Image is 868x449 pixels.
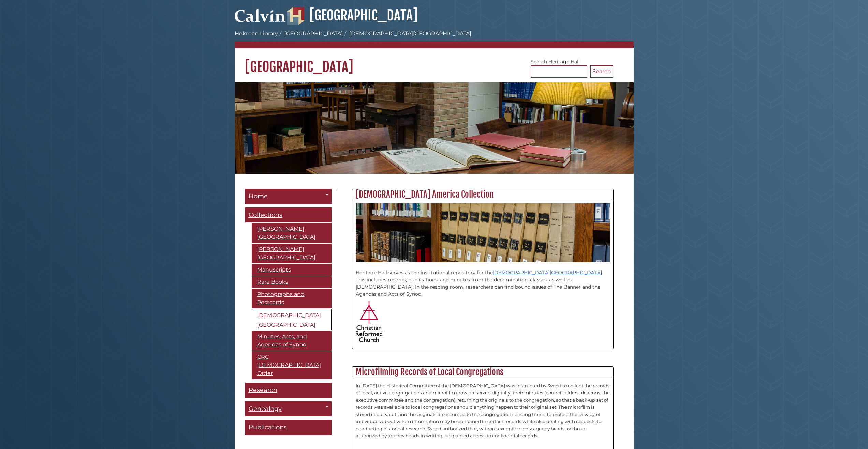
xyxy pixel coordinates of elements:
a: [PERSON_NAME][GEOGRAPHIC_DATA] [252,223,332,243]
nav: breadcrumb [235,30,634,48]
a: [GEOGRAPHIC_DATA] [284,30,343,37]
h2: Microfilming Records of Local Congregations [352,367,613,377]
img: Calvin [235,5,286,25]
img: Hekman Library Logo [287,7,304,25]
a: Research [245,383,332,398]
a: CRC [DEMOGRAPHIC_DATA] Order [252,351,332,379]
a: Home [245,189,332,204]
a: Genealogy [245,401,332,417]
h1: [GEOGRAPHIC_DATA] [235,48,634,75]
a: [DEMOGRAPHIC_DATA][GEOGRAPHIC_DATA] [252,309,332,330]
a: Collections [245,207,332,223]
span: Home [249,192,268,200]
a: Rare Books [252,276,332,288]
button: Search [590,65,613,78]
span: Research [249,386,277,394]
a: Publications [245,420,332,435]
h2: [DEMOGRAPHIC_DATA] America Collection [352,189,613,200]
li: [DEMOGRAPHIC_DATA][GEOGRAPHIC_DATA] [343,30,471,38]
a: Calvin University [235,16,286,22]
span: Collections [249,211,282,219]
a: [DEMOGRAPHIC_DATA][GEOGRAPHIC_DATA] [493,269,602,276]
img: Christian Reformed Church of North America [356,301,382,342]
a: Manuscripts [252,264,332,276]
p: Heritage Hall serves as the institutional repository for the . This includes records, publication... [356,262,610,298]
a: Hekman Library [235,30,278,37]
span: Publications [249,423,287,431]
a: [GEOGRAPHIC_DATA] [287,7,418,24]
a: [PERSON_NAME][GEOGRAPHIC_DATA] [252,244,332,263]
span: Genealogy [249,405,282,413]
img: CRCNA Banner [356,203,610,262]
a: Photographs and Postcards [252,289,332,308]
span: In [DATE] the Historical Committee of the [DEMOGRAPHIC_DATA] was instructed by Synod to collect t... [356,383,610,438]
a: Minutes, Acts, and Agendas of Synod [252,331,332,351]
